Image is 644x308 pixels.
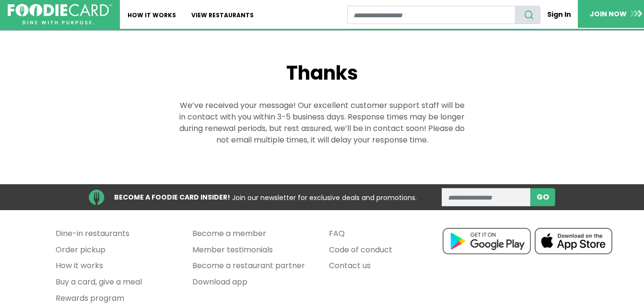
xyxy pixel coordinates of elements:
span: Join our newsletter for exclusive deals and promotions. [232,192,417,202]
strong: BECOME A FOODIE CARD INSIDER! [114,192,230,202]
a: Member testimonials [192,242,315,258]
a: Code of conduct [329,242,451,258]
a: Dine-in restaurants [56,225,178,242]
a: Contact us [329,258,451,274]
input: restaurant search [347,6,515,24]
p: We’ve received your message! Our excellent customer support staff will be in contact with you wit... [178,100,466,146]
a: Buy a card, give a meal [56,274,178,290]
a: Download app [192,274,315,290]
a: FAQ [329,225,451,242]
button: subscribe [530,188,555,206]
a: Sign In [540,6,578,24]
h1: Thanks [178,61,466,84]
a: Become a member [192,225,315,242]
a: Rewards program [56,290,178,307]
a: Order pickup [56,242,178,258]
button: search [515,6,540,24]
input: enter email address [442,188,531,206]
a: Become a restaurant partner [192,258,315,274]
img: FoodieCard; Eat, Drink, Save, Donate [8,4,112,25]
a: How it works [56,258,178,274]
